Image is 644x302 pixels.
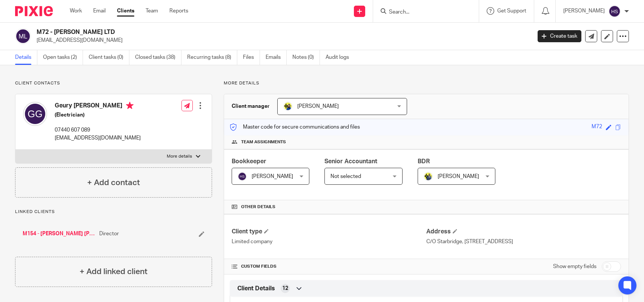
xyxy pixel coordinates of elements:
span: BDR [418,158,430,164]
label: Show empty fields [553,263,596,270]
h4: Client type [232,228,426,236]
a: Create task [538,30,581,42]
img: Bobo-Starbridge%201.jpg [283,102,292,111]
h2: M72 - [PERSON_NAME] LTD [37,28,428,36]
p: Linked clients [15,209,212,215]
a: Work [70,7,82,15]
span: Other details [241,204,275,210]
a: Team [146,7,158,15]
a: Open tasks (2) [43,50,83,65]
h4: + Add contact [87,177,140,189]
p: More details [167,153,192,159]
p: [EMAIL_ADDRESS][DOMAIN_NAME] [55,134,141,142]
p: More details [224,80,629,86]
span: Team assignments [241,139,286,145]
a: Clients [117,7,134,15]
a: Email [93,7,106,15]
a: Reports [169,7,188,15]
img: Dennis-Starbridge.jpg [424,172,433,181]
span: Get Support [497,8,526,14]
a: Audit logs [326,50,355,65]
a: Files [243,50,260,65]
img: svg%3E [238,172,247,181]
h4: Address [426,228,621,236]
p: [PERSON_NAME] [563,7,605,15]
p: Limited company [232,238,426,245]
span: Director [99,230,119,238]
span: 12 [282,285,288,292]
p: C/O Starbridge, [STREET_ADDRESS] [426,238,621,245]
a: Emails [266,50,287,65]
span: Senior Accountant [324,158,377,164]
img: Pixie [15,6,53,16]
span: Not selected [330,174,361,179]
h4: + Add linked client [80,266,148,277]
p: Client contacts [15,80,212,86]
a: Recurring tasks (8) [187,50,237,65]
p: [EMAIL_ADDRESS][DOMAIN_NAME] [37,37,526,44]
a: M154 - [PERSON_NAME] [PERSON_NAME] [23,230,95,238]
h4: Geury [PERSON_NAME] [55,102,141,111]
a: Notes (0) [292,50,320,65]
h3: Client manager [232,103,270,110]
span: [PERSON_NAME] [252,174,293,179]
a: Client tasks (0) [89,50,129,65]
a: Details [15,50,37,65]
i: Primary [126,102,134,109]
img: svg%3E [23,102,47,126]
span: [PERSON_NAME] [297,104,339,109]
p: 07440 607 089 [55,126,141,134]
h4: CUSTOM FIELDS [232,264,426,270]
span: [PERSON_NAME] [438,174,479,179]
img: svg%3E [609,5,621,17]
img: svg%3E [15,28,31,44]
input: Search [388,9,456,16]
a: Closed tasks (38) [135,50,181,65]
div: M72 [592,123,602,132]
span: Bookkeeper [232,158,266,164]
p: Master code for secure communications and files [230,123,360,131]
h5: (Electrician) [55,111,141,119]
span: Client Details [237,285,275,293]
